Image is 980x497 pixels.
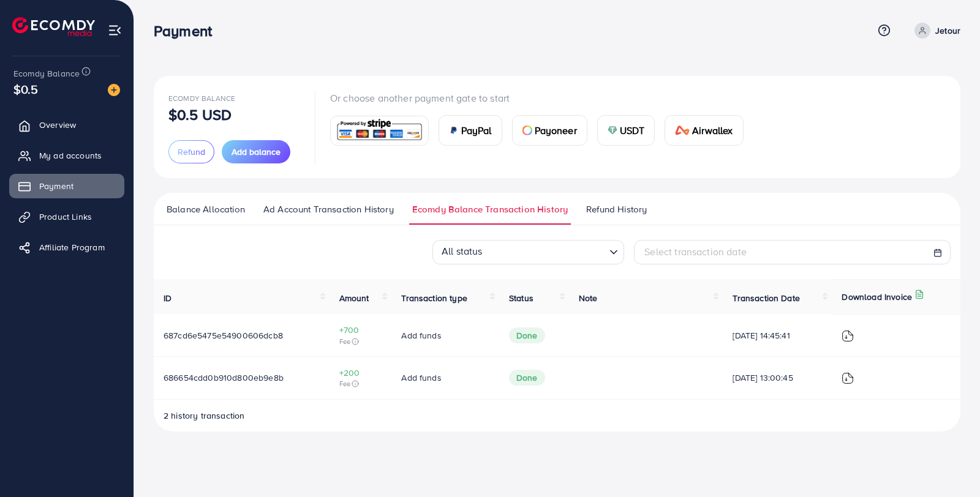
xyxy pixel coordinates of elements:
[13,80,39,98] span: $0.5
[334,118,424,144] img: card
[675,125,690,135] img: card
[9,204,124,229] a: Product Links
[39,119,76,131] span: Overview
[733,292,800,304] span: Transaction Date
[644,245,747,258] span: Select transaction date
[178,146,205,158] span: Refund
[9,113,124,137] a: Overview
[39,241,105,253] span: Affiliate Program
[167,203,245,216] span: Balance Allocation
[535,123,577,138] span: Payoneer
[232,146,281,158] span: Add balance
[842,290,912,304] p: Download Invoice
[935,23,960,38] p: Jetour
[412,203,568,216] span: Ecomdy Balance Transaction History
[222,140,290,163] button: Add balance
[339,379,382,389] span: Fee
[168,93,235,103] span: Ecomdy Balance
[522,125,532,135] img: card
[449,125,459,135] img: card
[9,143,124,168] a: My ad accounts
[263,203,394,216] span: Ad Account Transaction History
[164,409,244,422] span: 2 history transaction
[509,370,545,386] span: Done
[692,123,733,138] span: Airwallex
[620,123,645,138] span: USDT
[401,372,441,384] span: Add funds
[39,180,73,192] span: Payment
[401,292,467,304] span: Transaction type
[486,242,605,261] input: Search for option
[339,324,382,336] span: +700
[108,84,120,96] img: image
[586,203,647,216] span: Refund History
[842,372,854,384] img: ic-download-invoice.1f3c1b55.svg
[13,67,80,80] span: Ecomdy Balance
[509,327,545,343] span: Done
[339,367,382,379] span: +200
[164,329,283,342] span: 687cd6e5475e54900606dcb8
[330,91,753,105] p: Or choose another payment gate to start
[39,211,92,223] span: Product Links
[509,292,533,304] span: Status
[401,329,441,342] span: Add funds
[733,329,822,342] span: [DATE] 14:45:41
[168,140,214,163] button: Refund
[597,115,655,146] a: cardUSDT
[168,107,232,122] p: $0.5 USD
[439,115,502,146] a: cardPayPal
[108,23,122,37] img: menu
[910,23,960,39] a: Jetour
[439,241,485,261] span: All status
[608,125,617,135] img: card
[733,372,822,384] span: [DATE] 13:00:45
[9,174,124,198] a: Payment
[928,442,971,488] iframe: Chat
[579,292,598,304] span: Note
[339,292,369,304] span: Amount
[432,240,624,264] div: Search for option
[330,116,429,146] a: card
[39,149,102,162] span: My ad accounts
[665,115,743,146] a: cardAirwallex
[461,123,492,138] span: PayPal
[842,330,854,342] img: ic-download-invoice.1f3c1b55.svg
[164,372,284,384] span: 686654cdd0b910d800eb9e8b
[512,115,587,146] a: cardPayoneer
[164,292,171,304] span: ID
[12,17,95,36] img: logo
[9,235,124,260] a: Affiliate Program
[154,22,222,40] h3: Payment
[339,337,382,346] span: Fee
